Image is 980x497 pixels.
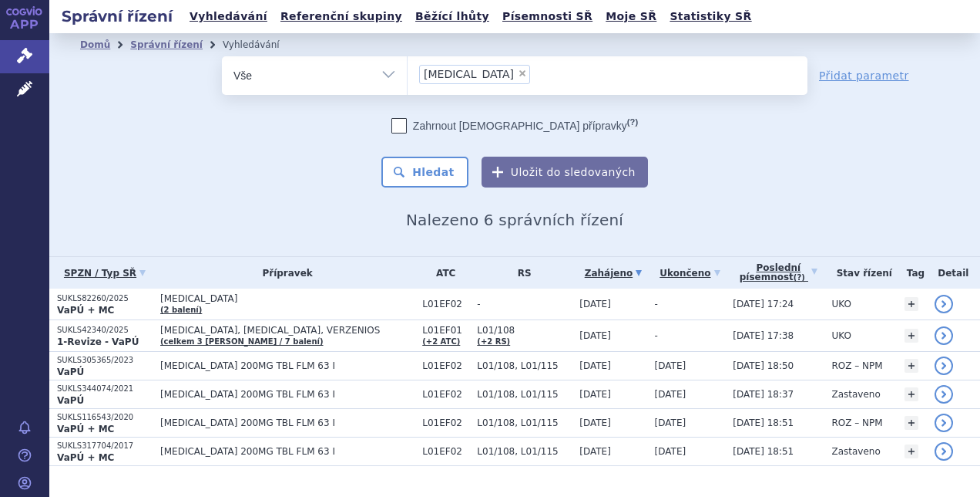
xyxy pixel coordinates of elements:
span: L01EF02 [422,446,469,457]
span: L01/108, L01/115 [477,418,572,428]
li: Vyhledávání [223,33,300,56]
p: SUKLS344074/2021 [57,384,153,394]
a: Zahájeno [579,262,646,284]
a: Referenční skupiny [276,6,407,27]
abbr: (?) [627,117,638,127]
th: Tag [897,257,926,289]
label: Zahrnout [DEMOGRAPHIC_DATA] přípravky [391,118,638,134]
span: - [655,330,658,341]
span: [MEDICAL_DATA] [160,293,414,304]
a: + [904,416,918,430]
a: + [904,297,918,311]
span: [DATE] [579,418,611,428]
span: L01/108, L01/115 [477,360,572,371]
span: ROZ – NPM [831,360,882,371]
span: [DATE] [655,389,686,400]
span: L01/108 [477,325,572,336]
span: UKO [831,299,851,309]
strong: VaPÚ [57,367,84,377]
span: Zastaveno [831,389,880,400]
a: + [904,359,918,373]
span: [DATE] [579,330,611,341]
strong: VaPÚ + MC [57,305,114,316]
a: Přidat parametr [819,68,909,83]
span: [MEDICAL_DATA], [MEDICAL_DATA], VERZENIOS [160,325,414,336]
a: (celkem 3 [PERSON_NAME] / 7 balení) [160,337,323,346]
span: [DATE] [655,360,686,371]
span: [MEDICAL_DATA] 200MG TBL FLM 63 I [160,389,414,400]
p: SUKLS116543/2020 [57,412,153,423]
span: [DATE] [579,360,611,371]
span: [DATE] [579,389,611,400]
a: Písemnosti SŘ [498,6,597,27]
strong: VaPÚ [57,395,84,406]
span: [DATE] [655,418,686,428]
span: [DATE] [579,299,611,309]
span: [MEDICAL_DATA] 200MG TBL FLM 63 I [160,360,414,371]
span: [DATE] [579,446,611,457]
p: SUKLS42340/2025 [57,325,153,336]
a: Poslednípísemnost(?) [733,257,824,289]
th: Detail [927,257,980,289]
span: [DATE] [655,446,686,457]
a: Vyhledávání [185,6,272,27]
th: RS [469,257,572,289]
strong: VaPÚ + MC [57,452,114,463]
span: Nalezeno 6 správních řízení [406,211,623,229]
a: (+2 ATC) [422,337,460,346]
span: [DATE] 18:51 [733,446,794,457]
a: + [904,387,918,401]
a: Domů [80,39,110,50]
a: detail [935,357,953,375]
a: + [904,445,918,458]
span: L01EF02 [422,299,469,309]
span: [DATE] 17:38 [733,330,794,341]
span: L01/108, L01/115 [477,389,572,400]
a: Správní řízení [130,39,203,50]
strong: 1-Revize - VaPÚ [57,336,139,347]
span: L01EF01 [422,325,469,336]
a: Moje SŘ [601,6,661,27]
span: L01/108, L01/115 [477,446,572,457]
button: Uložit do sledovaných [482,157,648,188]
span: L01EF02 [422,389,469,400]
a: detail [935,442,953,461]
a: + [904,329,918,343]
a: detail [935,414,953,432]
p: SUKLS82260/2025 [57,293,153,304]
span: [MEDICAL_DATA] [424,69,514,79]
a: detail [935,385,953,404]
span: ROZ – NPM [831,418,882,428]
span: [DATE] 18:37 [733,389,794,400]
p: SUKLS317704/2017 [57,441,153,451]
a: Statistiky SŘ [665,6,756,27]
span: × [518,69,527,78]
a: Běžící lhůty [411,6,494,27]
span: [DATE] 18:50 [733,360,794,371]
th: ATC [414,257,469,289]
a: (+2 RS) [477,337,510,346]
span: - [655,299,658,309]
button: Hledat [381,157,468,188]
strong: VaPÚ + MC [57,424,114,434]
a: (2 balení) [160,306,202,314]
span: L01EF02 [422,360,469,371]
span: Zastaveno [831,446,880,457]
span: - [477,299,572,309]
a: SPZN / Typ SŘ [57,262,153,284]
h2: Správní řízení [49,5,185,27]
th: Stav řízení [824,257,897,289]
span: UKO [831,330,851,341]
a: detail [935,326,953,345]
span: [DATE] 18:51 [733,418,794,428]
a: detail [935,295,953,313]
th: Přípravek [153,257,414,289]
span: L01EF02 [422,418,469,428]
span: [DATE] 17:24 [733,299,794,309]
abbr: (?) [794,273,805,282]
input: [MEDICAL_DATA] [535,64,543,83]
span: [MEDICAL_DATA] 200MG TBL FLM 63 I [160,418,414,428]
span: [MEDICAL_DATA] 200MG TBL FLM 63 I [160,446,414,457]
a: Ukončeno [655,262,726,284]
p: SUKLS305365/2023 [57,355,153,366]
